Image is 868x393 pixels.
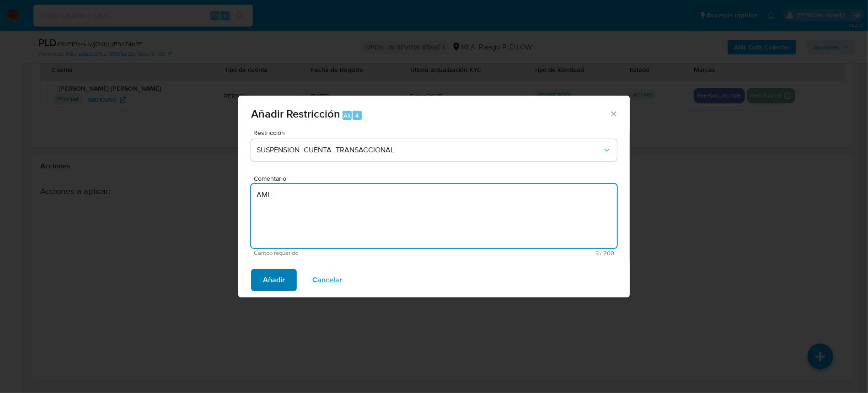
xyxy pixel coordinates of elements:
span: Comentario [254,175,620,182]
span: Cancelar [312,270,342,290]
span: 4 [355,111,359,120]
span: Añadir Restricción [251,106,340,122]
button: Añadir [251,269,297,291]
span: Añadir [263,270,285,290]
span: Campo requerido [254,250,434,256]
button: Restriction [251,139,617,161]
button: Cancelar [300,269,354,291]
span: Alt [343,111,351,120]
button: Cerrar ventana [609,109,617,118]
span: SUSPENSION_CUENTA_TRANSACCIONAL [257,145,602,155]
span: Restricción [253,129,619,136]
textarea: AML [251,184,617,248]
span: Máximo 200 caracteres [434,250,614,256]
